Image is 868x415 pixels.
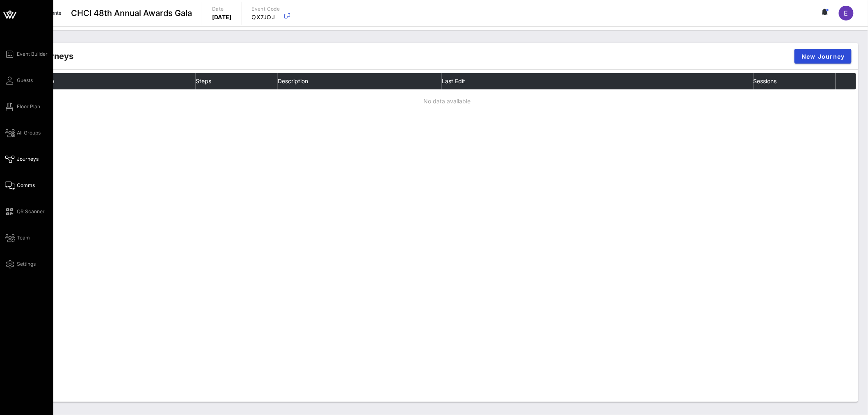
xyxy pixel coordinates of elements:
[32,89,856,112] td: No data available
[17,155,39,163] span: Journeys
[5,180,35,190] a: Comms
[839,6,854,21] div: E
[442,73,754,89] th: Last Edit: Not sorted. Activate to sort ascending.
[36,50,73,62] div: Journeys
[252,13,280,21] p: QX7JOJ
[17,103,40,110] span: Floor Plan
[442,78,465,84] span: Last Edit
[801,53,845,60] span: New Journey
[17,260,36,268] span: Settings
[5,128,41,138] a: All Groups
[5,102,40,112] a: Floor Plan
[278,78,308,84] span: Description
[252,5,280,13] p: Event Code
[17,129,41,137] span: All Groups
[5,75,33,85] a: Guests
[17,182,35,189] span: Comms
[196,78,211,84] span: Steps
[17,234,30,242] span: Team
[212,13,232,21] p: [DATE]
[5,233,30,243] a: Team
[5,207,45,217] a: QR Scanner
[795,49,852,64] button: New Journey
[17,77,33,84] span: Guests
[212,5,232,13] p: Date
[71,7,192,19] span: CHCI 48th Annual Awards Gala
[5,49,48,59] a: Event Builder
[5,259,36,269] a: Settings
[196,73,278,89] th: Steps
[32,73,196,89] th: Name: Not sorted. Activate to sort ascending.
[17,208,45,215] span: QR Scanner
[754,78,777,84] span: Sessions
[844,9,848,17] span: E
[278,73,442,89] th: Description: Not sorted. Activate to sort ascending.
[17,50,48,58] span: Event Builder
[754,73,836,89] th: Sessions: Not sorted. Activate to sort ascending.
[5,154,39,164] a: Journeys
